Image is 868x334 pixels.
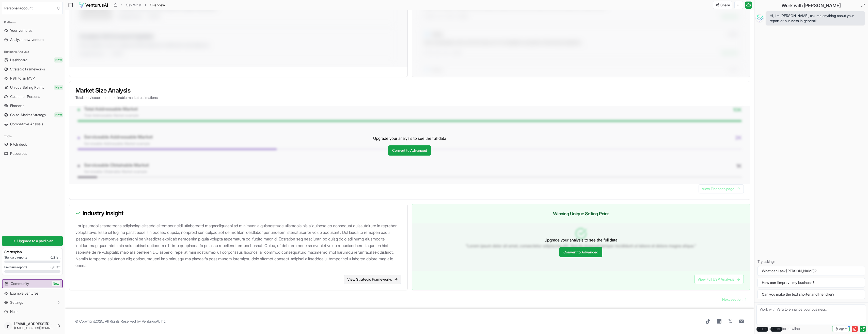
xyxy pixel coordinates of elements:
[713,1,732,9] button: Share
[2,56,63,64] a: DashboardNew
[770,13,861,23] span: Hi, I'm [PERSON_NAME], ask me anything about your report or business in general!
[4,255,27,260] span: Standard reports
[54,112,63,117] span: New
[150,3,165,8] span: Overview
[2,36,63,44] a: Analyze new venture
[559,247,602,257] a: Convert to Advanced
[17,238,53,244] span: Upgrade to a paid plan
[126,3,141,8] a: Say What
[142,319,165,323] a: VenturusAI, Inc
[373,135,446,141] p: Upgrade your analysis to see the full data
[10,37,44,42] span: Analyze new venture
[10,28,33,33] span: Your ventures
[699,184,744,193] a: View Finances page
[2,120,63,128] a: Competitive Analysis
[832,326,850,332] button: Agent
[75,319,166,324] span: © Copyright 2025 . All Rights Reserved by .
[10,57,27,63] span: Dashboard
[839,327,847,331] span: Agent
[2,149,63,158] a: Resources
[694,275,744,284] a: View Full USP Analysis
[782,2,841,9] h2: Work with [PERSON_NAME]
[2,74,63,82] a: Path to an MVP
[757,278,865,287] button: How can I improve my business?
[75,222,403,269] p: Lor ipsumdol sitametcons adipiscing elitsedd ei temporincidi utlaboreetd magnaaliquaeni ad minimv...
[2,26,63,35] a: Your ventures
[75,87,744,94] h3: Market Size Analysis
[10,309,18,314] span: Help
[2,111,63,119] a: Go-to-Market StrategyNew
[14,322,55,326] span: [EMAIL_ADDRESS][DOMAIN_NAME]
[10,291,39,296] span: Example ventures
[718,294,750,305] a: Go to next page
[4,322,12,330] span: p
[52,281,60,286] span: New
[544,237,617,243] p: Upgrade your analysis to see the full data
[418,210,744,217] h3: Winning Unique Selling Point
[756,327,768,332] kbd: shift
[51,255,60,260] span: 0 / 2 left
[720,3,730,8] span: Share
[2,320,63,332] button: p[EMAIL_ADDRESS][DOMAIN_NAME][EMAIL_ADDRESS][DOMAIN_NAME]
[722,297,743,302] span: Next section
[10,300,23,305] span: Settings
[4,249,60,254] h3: Starter plan
[10,142,27,147] span: Pitch deck
[11,281,29,286] span: Community
[2,83,63,92] a: Unique Selling PointsNew
[757,266,865,276] button: What can I ask [PERSON_NAME]?
[388,145,431,156] a: Convert to Advanced
[2,93,63,101] a: Customer Persona
[10,112,46,117] span: Go-to-Market Strategy
[10,103,24,108] span: Finances
[114,3,165,8] nav: breadcrumb
[10,151,27,156] span: Resources
[2,18,63,26] div: Platform
[2,140,63,148] a: Pitch deck
[14,326,55,330] span: [EMAIL_ADDRESS][DOMAIN_NAME]
[2,132,63,140] div: Tools
[2,308,63,316] a: Help
[2,236,63,246] a: Upgrade to a paid plan
[344,275,401,284] a: View Strategic Frameworks
[54,85,63,90] span: New
[54,57,63,63] span: New
[10,122,43,127] span: Competitive Analysis
[2,102,63,110] a: Finances
[2,289,63,297] a: Example ventures
[78,2,108,8] img: logo
[718,294,750,305] nav: pagination
[2,2,63,14] button: Select an organization
[51,265,60,269] span: 0 / 0 left
[757,290,865,299] button: Can you make the text shorter and friendlier?
[756,326,800,332] span: + for newline
[2,48,63,56] div: Business Analysis
[757,259,865,264] p: Try asking:
[755,14,764,22] img: Vera
[2,298,63,307] button: Settings
[10,85,44,90] span: Unique Selling Points
[3,280,62,288] a: CommunityNew
[10,94,40,99] span: Customer Persona
[2,65,63,73] a: Strategic Frameworks
[75,95,744,100] p: Total, serviceable and obtainable market estimations
[4,265,27,269] span: Premium reports
[770,327,782,332] kbd: enter
[10,76,35,81] span: Path to an MVP
[75,210,401,216] h3: Industry Insight
[10,67,45,72] span: Strategic Frameworks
